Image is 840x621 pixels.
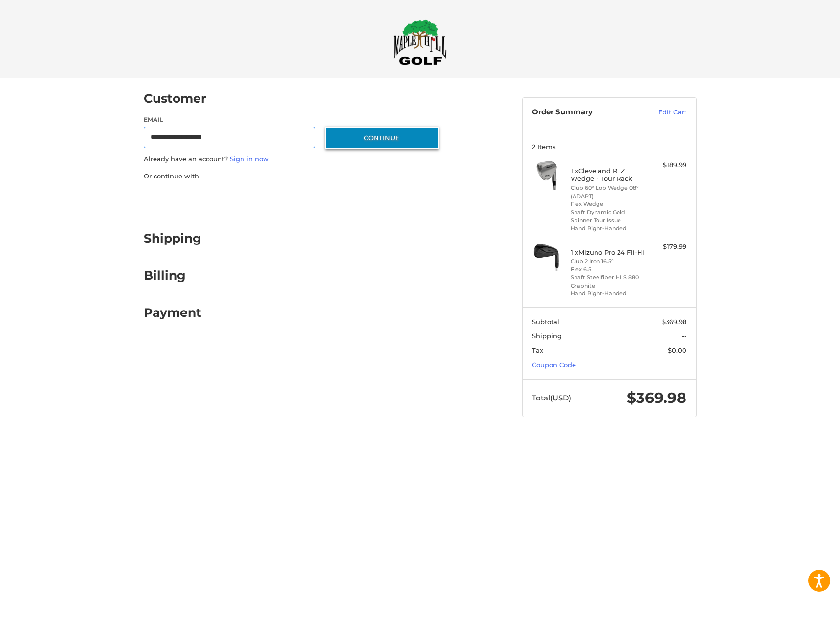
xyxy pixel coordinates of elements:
span: Total (USD) [532,393,571,402]
span: Shipping [532,332,562,340]
span: $0.00 [668,346,686,354]
span: -- [682,332,686,340]
li: Club 60° Lob Wedge 08° (ADAPT) [571,184,645,200]
iframe: PayPal-paypal [140,191,214,208]
keeper-lock: Open Keeper Popup [297,132,309,143]
p: Or continue with [144,172,439,181]
li: Shaft Steelfiber HLS 880 Graphite [571,273,645,289]
h3: 2 Items [532,143,686,151]
li: Flex 6.5 [571,266,645,274]
a: Coupon Code [532,361,576,369]
p: Already have an account? [144,155,439,164]
h2: Billing [144,268,201,283]
span: $369.98 [662,318,686,326]
li: Flex Wedge [571,200,645,208]
li: Club 2 Iron 16.5° [571,257,645,266]
img: Maple Hill Golf [393,19,447,65]
span: $369.98 [627,389,686,407]
iframe: Google Customer Reviews [759,595,840,621]
h4: 1 x Cleveland RTZ Wedge - Tour Rack [571,167,645,183]
div: $179.99 [648,242,686,252]
h3: Order Summary [532,108,637,117]
div: $189.99 [648,160,686,170]
li: Hand Right-Handed [571,224,645,233]
a: Edit Cart [637,108,686,117]
iframe: PayPal-paylater [223,191,297,208]
a: Sign in now [230,155,269,163]
button: Continue [325,127,439,149]
span: Subtotal [532,318,559,326]
h2: Customer [144,91,206,106]
li: Shaft Dynamic Gold Spinner Tour Issue [571,208,645,224]
iframe: PayPal-venmo [306,191,379,208]
label: Email [144,115,316,124]
span: Tax [532,346,543,354]
h2: Shipping [144,231,201,246]
li: Hand Right-Handed [571,289,645,298]
h4: 1 x Mizuno Pro 24 Fli-Hi [571,248,645,256]
h2: Payment [144,305,201,320]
